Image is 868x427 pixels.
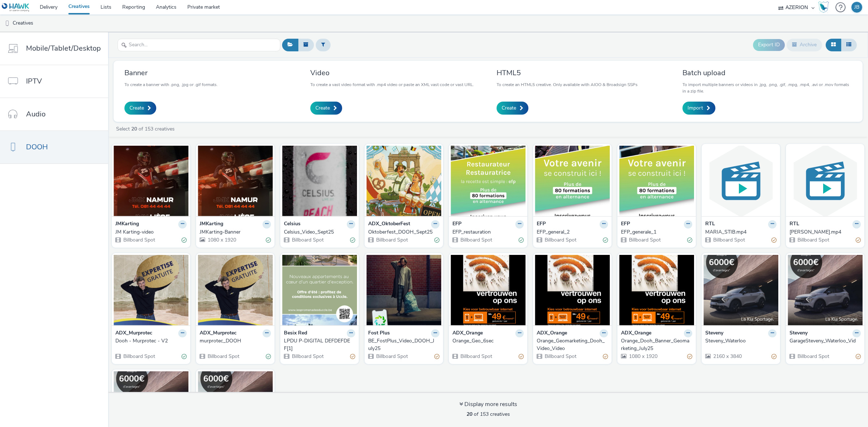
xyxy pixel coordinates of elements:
span: 1080 x 1920 [628,353,658,360]
div: EFP_restauration [452,229,521,236]
input: Search... [118,39,280,51]
a: Oktoberfest_DOOH_Sept25 [368,229,439,236]
span: Mobile/Tablet/Desktop [26,43,101,54]
a: murprotec_DOOH [200,337,271,345]
strong: EFP [621,220,630,229]
img: Steveny_Waterloo visual [703,255,778,325]
div: Valid [434,236,439,244]
div: Valid [266,353,271,360]
div: Partially valid [856,353,861,360]
a: MARIA_STIB.mp4 [705,229,776,236]
div: Hawk Academy [818,1,829,13]
strong: ADX_Murprotec [200,329,237,338]
span: of 153 creatives [467,411,510,418]
img: Orange_Dooh_Banner_Geomarketing_July25 visual [619,255,694,325]
h3: HTML5 [497,68,638,78]
strong: RTL [705,220,715,229]
a: EFP_generale_1 [621,229,692,236]
span: DOOH [26,142,48,152]
div: Partially valid [350,353,355,360]
span: Billboard Spot [291,236,324,243]
div: Steveny_Waterloo [705,337,774,345]
a: Steveny_Waterloo [705,337,776,345]
button: Archive [787,39,822,51]
div: Valid [350,236,355,244]
span: Billboard Spot [797,353,829,360]
div: Valid [603,236,608,244]
h3: Batch upload [682,68,852,78]
strong: Steveny [705,329,723,338]
div: Partially valid [856,236,861,244]
a: [PERSON_NAME].mp4 [790,229,861,236]
a: LPDU P-DIGITAL DEFDEFDEF[1] [284,337,355,352]
img: Orange_Geo_6sec visual [451,255,526,325]
strong: Celsius [284,220,301,229]
span: Billboard Spot [291,353,324,360]
div: Valid [519,236,524,244]
span: Audio [26,109,46,119]
div: GarageSteveny_Waterloo_Vid [790,337,858,345]
span: IPTV [26,76,42,86]
button: Grid [826,39,841,51]
strong: ADX_Orange [621,329,651,338]
strong: JMKarting [200,220,223,229]
strong: Besix Red [284,329,307,338]
span: Create [129,104,144,112]
span: Billboard Spot [544,236,576,243]
img: Orange_Geomarketing_Dooh_Video_Video visual [535,255,610,325]
div: murprotec_DOOH [200,337,268,345]
strong: RTL [790,220,799,229]
strong: 20 [467,411,472,418]
strong: ADX_OktoberFest [368,220,410,229]
button: Table [841,39,857,51]
img: JMKarting-Banner visual [198,146,273,216]
p: To create an HTML5 creative. Only available with AIOO & Broadsign SSPs [497,81,638,88]
a: Orange_Geomarketing_Dooh_Video_Video [537,337,608,352]
img: undefined Logo [2,3,30,12]
span: Create [502,104,516,112]
img: EFP_restauration visual [451,146,526,216]
span: Billboard Spot [123,353,155,360]
span: Import [688,104,703,112]
div: Partially valid [771,236,776,244]
div: Oktoberfest_DOOH_Sept25 [368,229,437,236]
strong: ADX_Murprotec [115,329,152,338]
div: Valid [182,353,187,360]
a: GarageSteveny_Waterloo_Vid [790,337,861,345]
div: Partially valid [434,353,439,360]
a: Celsius_Video_Sept25 [284,229,355,236]
a: Hawk Academy [818,1,832,13]
div: Orange_Geomarketing_Dooh_Video_Video [537,337,605,352]
span: 1080 x 1920 [207,236,236,243]
span: Billboard Spot [207,353,239,360]
p: To create a banner with .png, .jpg or .gif formats. [124,81,218,88]
span: Create [315,104,330,112]
strong: EFP [537,220,546,229]
strong: JMKarting [115,220,139,229]
img: DAVID_STIB.mp4 visual [788,146,863,216]
a: JM Karting-video [115,229,187,236]
img: LPDU P-DIGITAL DEFDEFDEF[1] visual [282,255,357,325]
a: Create [310,102,342,115]
img: GarageSteveny_Waterloo_Vid visual [788,255,863,325]
img: JM Karting-video visual [114,146,188,216]
div: BE_FostPlus_Video_DOOH_July25 [368,337,437,352]
div: JMKarting-Banner [200,229,268,236]
div: Display more results [459,400,517,409]
div: MARIA_STIB.mp4 [705,229,774,236]
span: Billboard Spot [460,236,492,243]
a: EFP_general_2 [537,229,608,236]
span: Billboard Spot [460,353,492,360]
div: Valid [182,236,187,244]
span: Billboard Spot [375,236,408,243]
a: Create [124,102,156,115]
a: Dooh - Murprotec - V2 [115,337,187,345]
div: Celsius_Video_Sept25 [284,229,352,236]
div: Orange_Geo_6sec [452,337,521,345]
img: Dooh - Murprotec - V2 visual [114,255,188,325]
a: BE_FostPlus_Video_DOOH_July25 [368,337,439,352]
strong: ADX_Orange [537,329,567,338]
a: Orange_Dooh_Banner_Geomarketing_July25 [621,337,692,352]
strong: Steveny [790,329,808,338]
div: Valid [687,236,692,244]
